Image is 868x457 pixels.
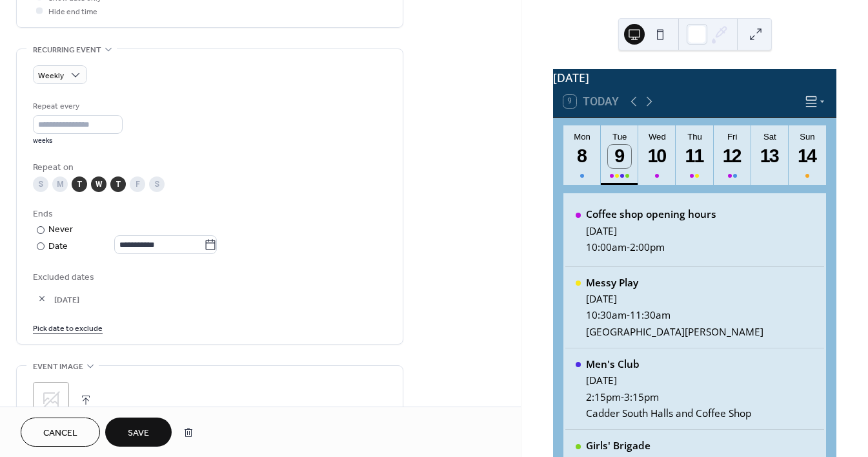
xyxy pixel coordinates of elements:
div: 13 [758,145,782,168]
span: [DATE] [54,293,387,306]
span: 10:30am [586,308,627,322]
div: Thu [680,132,709,142]
div: 14 [796,145,819,168]
div: Fri [718,132,747,142]
span: 3:15pm [624,390,659,404]
div: S [33,176,48,192]
div: T [72,176,87,192]
span: 11:30am [630,308,671,322]
span: Cancel [43,427,77,440]
div: Men's Club [586,357,751,371]
span: 10:00am [586,240,627,254]
button: Mon8 [563,125,601,185]
div: Sun [792,132,822,142]
button: Tue9 [601,125,638,185]
div: Ends [33,207,384,221]
div: 9 [608,145,631,168]
button: Sat13 [751,125,789,185]
div: 10 [645,145,669,168]
button: Sun14 [789,125,826,185]
span: - [627,240,630,254]
span: Event image [33,360,83,374]
div: Girls' Brigade [586,439,763,452]
div: Sat [755,132,785,142]
div: M [52,176,68,192]
div: [DATE] [586,224,716,238]
div: [DATE] [586,374,751,387]
div: Coffee shop opening hours [586,207,716,221]
div: Date [48,239,217,254]
div: 8 [570,145,594,168]
button: Save [105,418,172,447]
div: Messy Play [586,276,763,290]
div: Tue [605,132,634,142]
span: Weekly [38,69,64,83]
div: [DATE] [553,69,836,86]
button: Wed10 [638,125,676,185]
div: Repeat on [33,161,384,175]
div: W [91,176,106,192]
button: Fri12 [714,125,751,185]
span: - [627,308,630,322]
button: Thu11 [676,125,713,185]
span: Recurring event [33,43,101,57]
span: - [621,390,624,404]
span: 2:00pm [630,240,665,254]
div: [GEOGRAPHIC_DATA][PERSON_NAME] [586,325,763,339]
div: Wed [642,132,672,142]
span: 2:15pm [586,390,621,404]
button: Cancel [21,418,100,447]
span: Pick date to exclude [33,322,103,335]
div: T [110,176,126,192]
div: ; [33,382,69,418]
div: F [130,176,145,192]
div: [DATE] [586,292,763,306]
div: 12 [721,145,744,168]
div: Never [48,223,74,237]
div: Repeat every [33,100,120,113]
div: S [149,176,165,192]
div: 11 [683,145,707,168]
span: Save [128,427,149,440]
div: weeks [33,136,123,145]
span: Excluded dates [33,271,387,284]
div: Cadder South Halls and Coffee Shop [586,407,751,420]
span: Hide end time [48,5,97,19]
div: Mon [567,132,597,142]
